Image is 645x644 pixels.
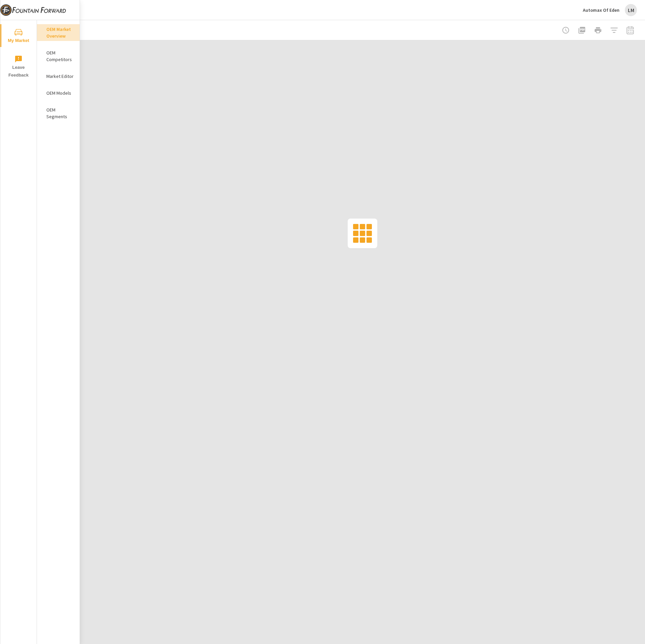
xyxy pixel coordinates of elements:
div: OEM Competitors [37,48,80,64]
p: OEM Market Overview [46,26,74,39]
p: Automax Of Eden [583,7,619,13]
div: OEM Models [37,88,80,98]
span: Leave Feedback [2,55,35,79]
div: nav menu [0,20,37,82]
span: My Market [2,28,35,45]
div: OEM Segments [37,105,80,122]
p: OEM Models [46,90,74,96]
div: Market Editor [37,71,80,81]
div: OEM Market Overview [37,24,80,41]
p: OEM Segments [46,106,74,120]
div: LM [625,4,637,16]
p: OEM Competitors [46,49,74,63]
p: Market Editor [46,73,74,80]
